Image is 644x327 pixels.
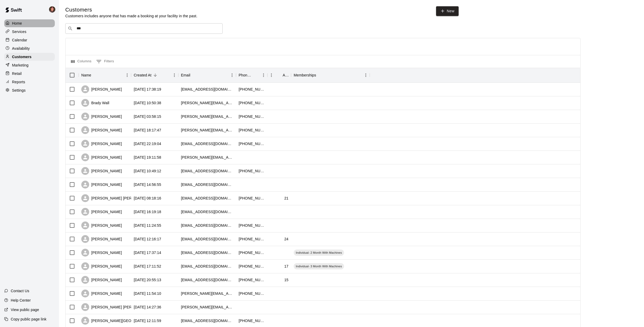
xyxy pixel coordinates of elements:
a: New [436,6,459,16]
div: mbartelsstensland@gmail.com [181,318,233,323]
div: Email [181,68,190,82]
div: 2025-09-01 17:37:14 [134,250,161,255]
div: jeff.ronnie@yahoo.com [181,304,233,310]
div: siverson35@yahoo.com [181,141,233,146]
div: [PERSON_NAME] [81,276,122,284]
div: mlsteig4@gmail.com [181,264,233,269]
div: [PERSON_NAME] [PERSON_NAME] [81,194,154,202]
div: [PERSON_NAME] [81,113,122,120]
p: Calendar [12,37,27,43]
div: brady.wall@outlook.com [181,100,233,106]
p: Settings [12,88,26,93]
div: 2025-09-09 16:19:18 [134,209,161,214]
div: [PERSON_NAME] [81,249,122,257]
div: wahldo15@hotmail.com [181,87,233,92]
button: Sort [190,71,198,79]
p: Customers includes anyone that has made a booking at your facility in the past. [65,13,197,19]
img: Mike Skogen [49,6,55,13]
div: tye_korbl@hotmail.com [181,223,233,228]
button: Sort [91,71,99,79]
div: [PERSON_NAME] [81,208,122,216]
div: +17018095668 [239,128,265,133]
div: ngentzkow@outlook.com [181,182,233,187]
div: Brady Wall [81,99,109,107]
div: 15 [284,277,288,282]
div: 2025-10-08 17:38:19 [134,87,161,92]
div: 2025-09-04 12:16:17 [134,236,161,242]
div: +17016408311 [239,100,265,106]
div: Email [178,68,236,82]
button: Sort [316,71,324,79]
h5: Customers [65,6,197,13]
div: [PERSON_NAME] [81,235,122,243]
div: [PERSON_NAME] [PERSON_NAME] [81,303,154,311]
a: Services [4,28,55,36]
p: Contact Us [11,288,29,293]
div: +17017152725 [239,264,265,269]
button: Sort [275,71,283,79]
a: Calendar [4,36,55,44]
button: Menu [123,71,131,79]
div: 2025-09-01 17:11:52 [134,264,161,269]
div: 2025-09-08 11:24:55 [134,223,161,228]
div: Name [81,68,91,82]
a: Home [4,19,55,27]
p: Services [12,29,26,34]
div: Memberships [294,68,316,82]
div: [PERSON_NAME] [81,262,122,270]
div: +17017406109 [239,168,265,174]
a: Reports [4,78,55,86]
div: 2025-09-22 10:49:12 [134,168,161,174]
div: [PERSON_NAME] [81,85,122,93]
div: 2025-09-24 19:11:58 [134,155,161,160]
div: Name [79,68,131,82]
span: Individual- 2 Month With Machines [294,251,344,255]
div: 24 [284,236,288,242]
div: Individual- 3 Month With Machines [294,263,344,269]
button: Show filters [95,57,115,66]
button: Sort [252,71,260,79]
div: +17013063271 [239,250,265,255]
p: Home [12,21,22,26]
button: Menu [170,71,178,79]
div: Age [267,68,291,82]
a: Retail [4,70,55,77]
p: Retail [12,71,22,76]
div: dddsep25@gmail.com [181,209,233,214]
p: Help Center [11,298,31,303]
p: Copy public page link [11,317,46,322]
div: 2025-09-17 08:18:16 [134,196,161,201]
a: Customers [4,53,55,61]
span: Individual- 3 Month With Machines [294,264,344,268]
p: View public page [11,307,39,312]
a: Settings [4,86,55,94]
p: Reports [12,79,25,85]
div: Created At [131,68,178,82]
div: +12183296112 [239,114,265,119]
div: flaig723@gmail.com [181,196,233,201]
div: chad.stallman@gmail.com [181,291,233,296]
div: Age [283,68,288,82]
div: Mike Skogen [48,4,59,15]
p: Customers [12,54,31,59]
div: Phone Number [236,68,267,82]
div: +12183042037 [239,277,265,282]
a: Availability [4,45,55,52]
div: 2025-08-25 14:27:36 [134,304,161,310]
div: +12182050621 [239,87,265,92]
button: Menu [228,71,236,79]
div: [PERSON_NAME] [81,290,122,297]
div: tonya.wolters@gmail.com [181,114,233,119]
div: stevescherweit@hotmail.com [181,250,233,255]
p: Marketing [12,63,29,68]
div: alischumacher87@gmail.com [181,168,233,174]
div: [PERSON_NAME] [81,181,122,189]
div: kassidy_41801@live.com [181,236,233,242]
div: 2025-08-27 20:55:13 [134,277,161,282]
